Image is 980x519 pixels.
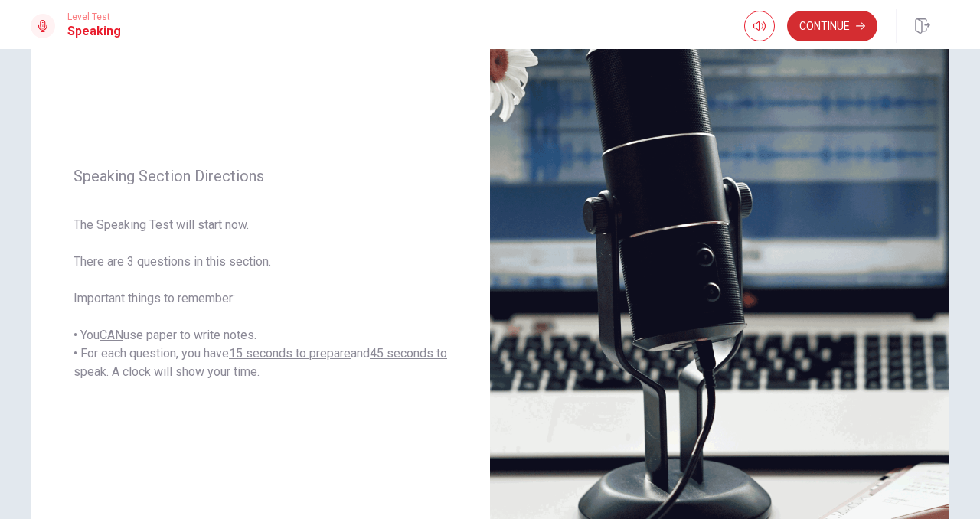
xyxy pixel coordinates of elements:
[787,11,877,41] button: Continue
[67,11,121,22] span: Level Test
[73,167,447,185] span: Speaking Section Directions
[100,328,123,342] u: CAN
[67,22,121,41] h1: Speaking
[73,216,447,381] span: The Speaking Test will start now. There are 3 questions in this section. Important things to reme...
[229,346,351,361] u: 15 seconds to prepare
